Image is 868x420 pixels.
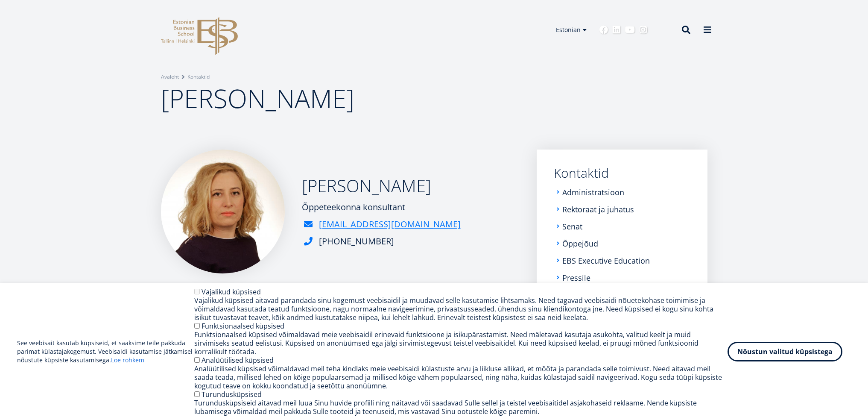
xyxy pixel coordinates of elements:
div: Analüütilised küpsised võimaldavad meil teha kindlaks meie veebisaidi külastuste arvu ja liikluse... [194,364,728,390]
span: [PERSON_NAME] [161,81,354,116]
div: Turundusküpsiseid aitavad meil luua Sinu huvide profiili ning näitavad või saadavad Sulle sellel ... [194,399,728,416]
a: [EMAIL_ADDRESS][DOMAIN_NAME] [319,218,461,231]
a: Senat [562,222,582,231]
div: Õppeteekonna konsultant [302,201,461,214]
label: Analüütilised küpsised [202,355,274,365]
a: Facebook [599,26,608,34]
a: Pressile [562,273,590,282]
img: Kadri Osula Learning Journey Advisor [161,150,285,273]
a: EBS Executive Education [562,256,650,265]
label: Vajalikud küpsised [202,287,261,297]
a: Õppejõud [562,239,598,248]
button: Nõustun valitud küpsistega [728,342,842,361]
div: [PHONE_NUMBER] [319,235,394,248]
a: Kontaktid [554,167,690,179]
a: Youtube [625,26,635,34]
label: Turundusküpsised [202,390,262,399]
a: Instagram [639,26,648,34]
a: Avaleht [161,73,179,81]
label: Funktsionaalsed küpsised [202,321,284,331]
div: Funktsionaalsed küpsised võimaldavad meie veebisaidil erinevaid funktsioone ja isikupärastamist. ... [194,330,728,356]
a: Loe rohkem [111,356,144,364]
a: Administratsioon [562,188,624,197]
a: Rektoraat ja juhatus [562,205,634,214]
p: See veebisait kasutab küpsiseid, et saaksime teile pakkuda parimat külastajakogemust. Veebisaidi ... [17,339,194,364]
div: Vajalikud küpsised aitavad parandada sinu kogemust veebisaidil ja muudavad selle kasutamise lihts... [194,296,728,322]
a: Linkedin [612,26,621,34]
h2: [PERSON_NAME] [302,175,461,197]
a: Kontaktid [187,73,210,81]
